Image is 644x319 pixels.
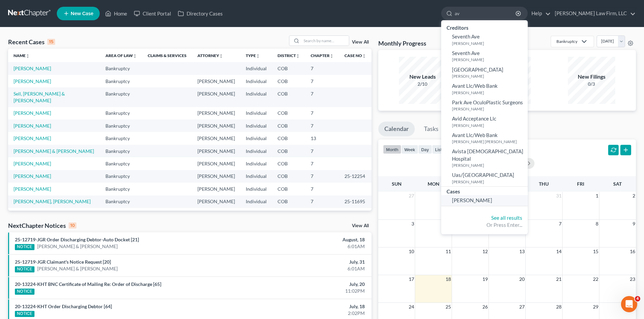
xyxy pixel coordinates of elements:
[37,265,118,272] a: [PERSON_NAME] & [PERSON_NAME]
[441,31,528,48] a: Seventh Ave[PERSON_NAME]
[14,123,51,129] a: [PERSON_NAME]
[452,123,526,128] small: [PERSON_NAME]
[100,145,142,157] td: Bankruptcy
[441,146,528,170] a: Avista [DEMOGRAPHIC_DATA] Hospital[PERSON_NAME]
[240,145,272,157] td: Individual
[408,247,415,256] span: 10
[432,145,445,154] button: list
[302,36,349,46] input: Search by name...
[441,81,528,97] a: Avant Llc/Web Bank[PERSON_NAME]
[14,186,51,192] a: [PERSON_NAME]
[555,275,562,283] span: 21
[556,38,577,44] div: Bankruptcy
[192,75,240,87] td: [PERSON_NAME]
[383,145,401,154] button: month
[452,162,526,168] small: [PERSON_NAME]
[26,54,30,58] i: unfold_more
[595,192,599,200] span: 1
[401,145,418,154] button: week
[272,170,305,183] td: COB
[100,119,142,132] td: Bankruptcy
[311,53,334,58] a: Chapterunfold_more
[253,281,365,288] div: July, 20
[253,236,365,243] div: August, 18
[272,87,305,107] td: COB
[240,119,272,132] td: Individual
[100,75,142,87] td: Bankruptcy
[69,222,76,229] div: 10
[441,97,528,114] a: Park Ave OculoPlastic Surgeons[PERSON_NAME]
[519,275,525,283] span: 20
[352,40,369,45] a: View All
[305,62,339,75] td: 7
[452,33,480,39] span: Seventh Ave
[272,119,305,132] td: COB
[253,303,365,310] div: July, 18
[441,195,528,206] a: [PERSON_NAME]
[452,99,523,105] span: Park Ave OculoPlastic Surgeons
[482,247,488,256] span: 12
[445,275,452,283] span: 18
[240,208,272,220] td: Individual
[100,157,142,170] td: Bankruptcy
[174,7,226,20] a: Directory Cases
[539,181,549,187] span: Thu
[278,53,300,58] a: Districtunfold_more
[192,183,240,195] td: [PERSON_NAME]
[452,73,526,79] small: [PERSON_NAME]
[192,119,240,132] td: [PERSON_NAME]
[408,303,415,311] span: 24
[592,247,599,256] span: 15
[452,197,492,203] span: [PERSON_NAME]
[418,122,445,136] a: Tasks
[528,7,551,20] a: Help
[14,110,51,116] a: [PERSON_NAME]
[14,148,94,154] a: [PERSON_NAME] & [PERSON_NAME]
[632,192,636,200] span: 2
[441,23,528,31] div: Creditors
[577,181,584,187] span: Fri
[192,170,240,183] td: [PERSON_NAME]
[330,54,334,58] i: unfold_more
[272,132,305,144] td: COB
[15,281,161,287] a: 20-13224-KHT BNC Certificate of Mailing Re: Order of Discharge [65]
[14,91,65,103] a: Sell, [PERSON_NAME] & [PERSON_NAME]
[447,221,522,229] div: Or Press Enter...
[408,192,415,200] span: 27
[621,296,637,312] iframe: Intercom live chat
[105,53,137,58] a: Area of Lawunfold_more
[445,303,452,311] span: 25
[519,303,525,311] span: 27
[568,73,615,81] div: New Filings
[240,132,272,144] td: Individual
[568,81,615,87] div: 0/3
[558,220,562,228] span: 7
[15,259,111,265] a: 25-12719-JGR Claimant's Notice Request [20]
[339,208,372,220] td: 24-16339
[240,75,272,87] td: Individual
[240,157,272,170] td: Individual
[296,54,300,58] i: unfold_more
[339,170,372,183] td: 25-12254
[392,181,402,187] span: Sun
[305,87,339,107] td: 7
[378,122,415,136] a: Calendar
[14,65,51,71] a: [PERSON_NAME]
[305,170,339,183] td: 7
[411,220,415,228] span: 3
[629,247,636,256] span: 16
[14,173,51,179] a: [PERSON_NAME]
[339,195,372,208] td: 25-11695
[305,157,339,170] td: 7
[253,310,365,317] div: 2:02PM
[305,145,339,157] td: 7
[519,247,525,256] span: 13
[452,67,503,73] span: [GEOGRAPHIC_DATA]
[14,198,91,204] a: [PERSON_NAME], [PERSON_NAME]
[100,62,142,75] td: Bankruptcy
[452,179,526,185] small: [PERSON_NAME]
[15,311,34,317] div: NOTICE
[452,50,480,56] span: Seventh Ave
[256,54,260,58] i: unfold_more
[219,54,223,58] i: unfold_more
